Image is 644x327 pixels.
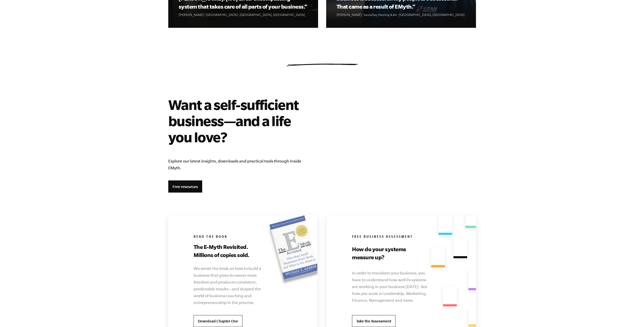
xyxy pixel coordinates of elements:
[179,12,307,17] p: [PERSON_NAME] · [GEOGRAPHIC_DATA] · [GEOGRAPHIC_DATA], [GEOGRAPHIC_DATA]
[194,243,264,259] h3: The E-Myth Revisited. Millions of copies sold.
[168,97,314,145] h2: Want a self-sufficient business—and a life you love?
[352,245,422,261] h3: How do your systems measure up?
[352,270,429,304] p: In order to transform your business, you have to understand how well its systems are working in y...
[194,235,289,240] h6: Read the book
[352,235,447,240] h6: Free Business Assessment
[168,158,314,171] p: Explore our latest insights, downloads and practical tools through Inside EMyth.
[619,303,644,327] iframe: Chat Widget
[337,12,465,17] p: [PERSON_NAME] · SameDay Heating & Air · [GEOGRAPHIC_DATA], [GEOGRAPHIC_DATA]
[194,265,262,306] p: We wrote the book on how to build a business that gives its owner more freedom and produces consi...
[168,180,202,193] a: Free resources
